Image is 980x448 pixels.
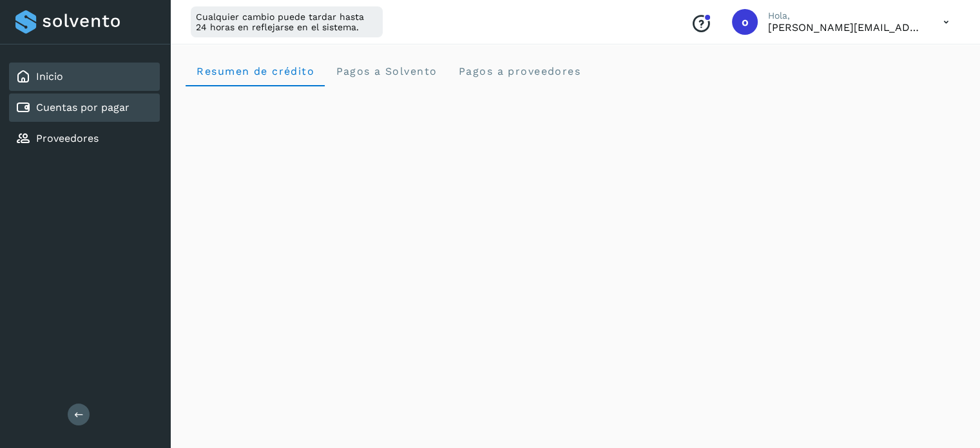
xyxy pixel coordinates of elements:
[9,63,160,91] div: Inicio
[36,101,130,113] a: Cuentas por pagar
[36,70,63,83] a: Inicio
[196,65,314,77] span: Resumen de crédito
[457,65,581,77] span: Pagos a proveedores
[9,124,160,153] div: Proveedores
[9,93,160,122] div: Cuentas por pagar
[36,132,99,144] a: Proveedores
[335,65,437,77] span: Pagos a Solvento
[191,6,383,37] div: Cualquier cambio puede tardar hasta 24 horas en reflejarse en el sistema.
[768,21,923,34] p: orlando@rfllogistics.com.mx
[768,10,923,21] p: Hola,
